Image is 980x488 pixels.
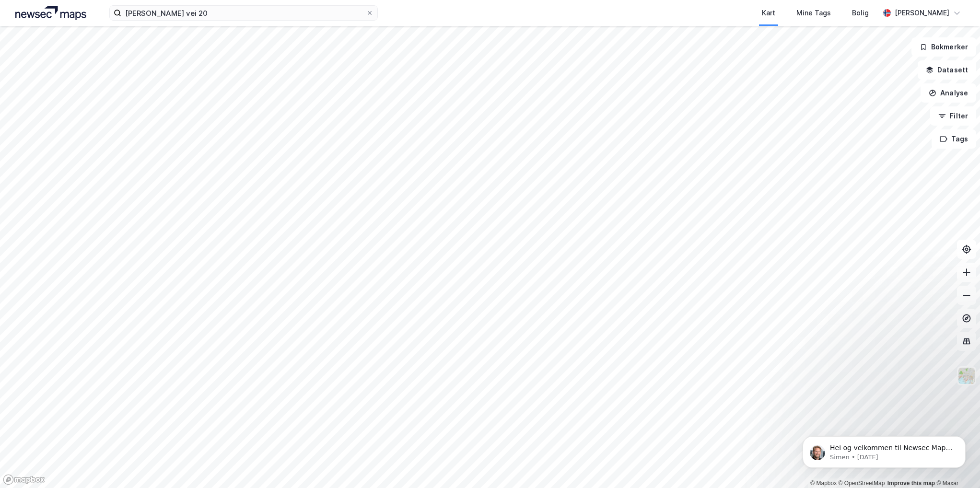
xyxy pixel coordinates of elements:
div: Kart [762,7,775,19]
button: Tags [932,129,976,149]
button: Filter [930,106,976,126]
input: Søk på adresse, matrikkel, gårdeiere, leietakere eller personer [121,6,366,20]
div: [PERSON_NAME] [895,7,949,19]
a: Mapbox homepage [3,474,45,485]
img: Z [957,367,976,385]
button: Bokmerker [911,37,976,57]
a: Mapbox [810,480,837,487]
button: Datasett [918,60,976,80]
div: Bolig [852,7,869,19]
div: Mine Tags [796,7,831,19]
iframe: Intercom notifications message [788,416,980,483]
button: Analyse [921,83,976,103]
a: Improve this map [887,480,935,487]
a: OpenStreetMap [839,480,885,487]
img: logo.a4113a55bc3d86da70a041830d287a7e.svg [15,6,86,20]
